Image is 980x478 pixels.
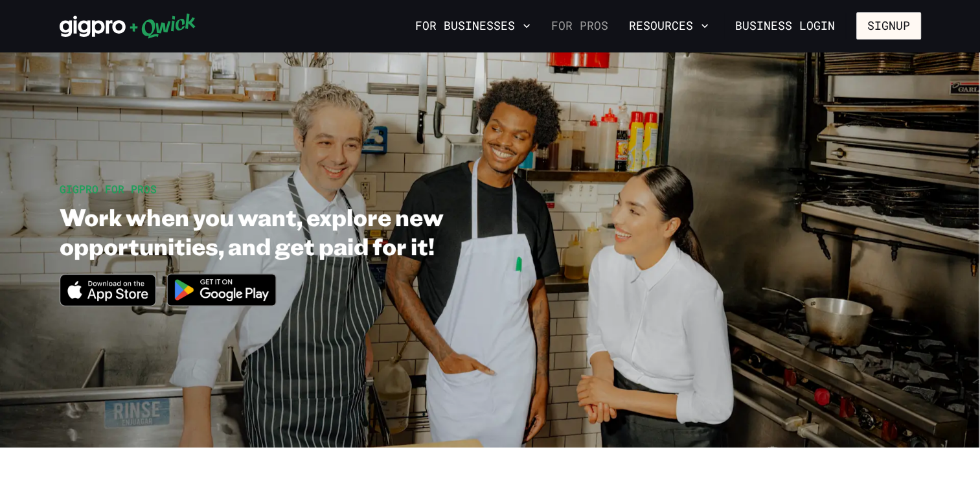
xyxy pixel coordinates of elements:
[410,15,536,37] button: For Businesses
[724,12,846,40] a: Business Login
[60,295,157,309] a: Download on the App Store
[159,266,284,314] img: Get it on Google Play
[60,182,157,196] span: GIGPRO FOR PROS
[60,202,576,260] h1: Work when you want, explore new opportunities, and get paid for it!
[546,15,613,37] a: For Pros
[856,12,921,40] button: Signup
[624,15,714,37] button: Resources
